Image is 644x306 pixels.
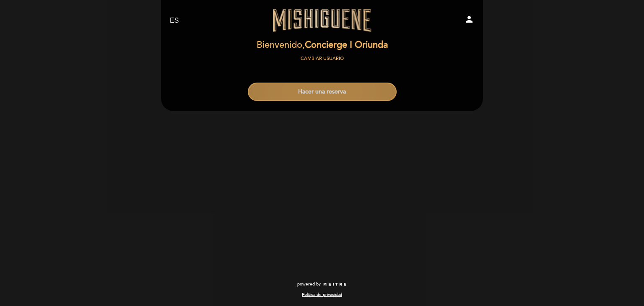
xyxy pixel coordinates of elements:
[305,39,388,51] span: Concierge I Oriunda
[257,40,388,50] h2: Bienvenido,
[302,292,342,298] a: Política de privacidad
[464,14,474,27] button: person
[297,281,321,287] span: powered by
[464,14,474,24] i: person
[298,55,346,62] button: Cambiar usuario
[248,83,397,101] button: Hacer una reserva
[323,283,347,287] img: MEITRE
[270,9,374,32] a: Mishiguene
[297,281,347,287] a: powered by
